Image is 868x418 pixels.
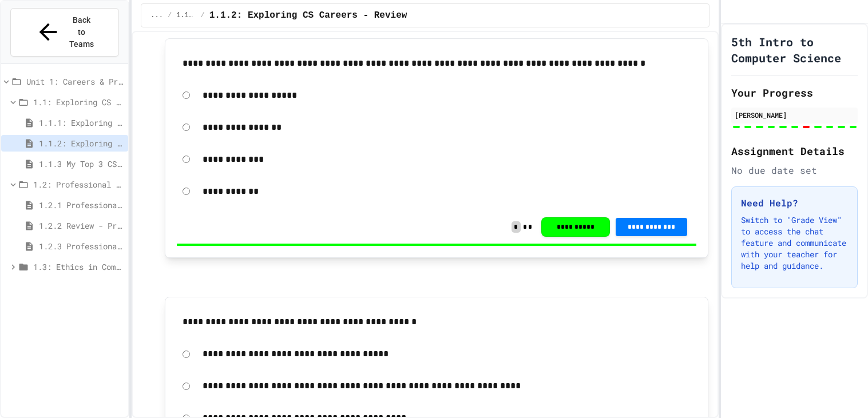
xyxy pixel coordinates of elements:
p: Switch to "Grade View" to access the chat feature and communicate with your teacher for help and ... [741,214,848,272]
div: No due date set [731,164,858,177]
h3: Need Help? [741,196,848,210]
span: Unit 1: Careers & Professionalism [26,75,124,87]
button: Back to Teams [10,8,119,57]
div: [PERSON_NAME] [735,110,854,120]
span: Back to Teams [68,14,95,50]
span: 1.3: Ethics in Computing [33,261,124,273]
h2: Assignment Details [731,143,858,159]
span: 1.1.1: Exploring CS Careers [39,117,124,129]
h1: 5th Intro to Computer Science [731,34,858,66]
span: 1.2: Professional Communication [33,178,124,190]
span: ... [150,11,163,20]
span: 1.2.1 Professional Communication [39,199,124,211]
h2: Your Progress [731,85,858,101]
span: 1.1.2: Exploring CS Careers - Review [39,137,124,149]
span: 1.1.3 My Top 3 CS Careers! [39,158,124,170]
span: 1.2.2 Review - Professional Communication [39,220,124,232]
span: / [200,11,204,20]
span: 1.1: Exploring CS Careers [176,11,196,20]
span: / [168,11,172,20]
span: 1.1: Exploring CS Careers [33,96,124,108]
span: 1.1.2: Exploring CS Careers - Review [209,9,407,22]
span: 1.2.3 Professional Communication Challenge [39,240,124,252]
